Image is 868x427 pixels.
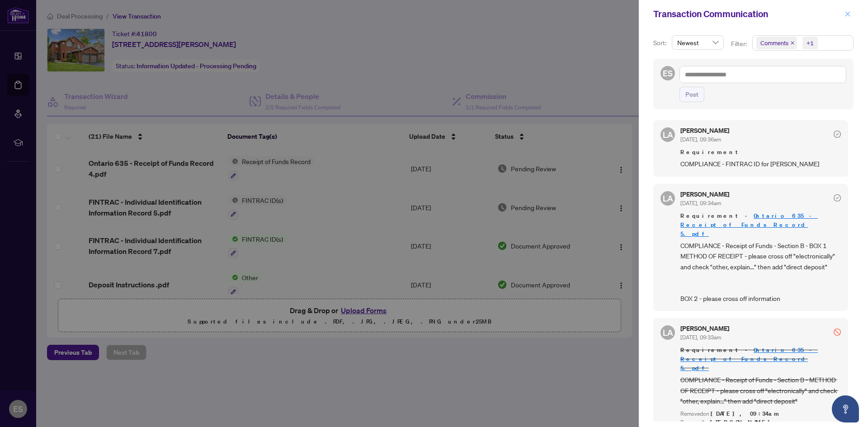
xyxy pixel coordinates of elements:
[834,194,841,202] span: check-circle
[832,395,859,422] button: Open asap
[680,375,841,406] span: COMPLIANCE - Receipt of Funds - Section B - METHOD OF RECEIPT - please cross off "electronically"...
[680,410,841,418] div: Removed on
[680,418,841,427] div: Removed by
[834,131,841,138] span: check-circle
[680,325,729,332] h5: [PERSON_NAME]
[663,128,673,141] span: LA
[680,159,841,169] span: COMPLIANCE - FINTRAC ID for [PERSON_NAME]
[790,41,795,45] span: close
[663,192,673,205] span: LA
[680,346,818,372] a: Ontario 635 - Receipt of Funds Record 5.pdf
[680,211,841,239] span: Requirement -
[710,418,775,426] span: [PERSON_NAME]
[677,36,718,49] span: Newest
[663,67,673,80] span: ES
[680,346,841,373] span: Requirement -
[711,410,780,418] span: [DATE], 09:34am
[653,7,842,21] div: Transaction Communication
[680,334,721,341] span: [DATE], 09:33am
[680,191,729,197] h5: [PERSON_NAME]
[834,328,841,336] span: stop
[680,148,841,157] span: Requirement
[731,39,748,49] p: Filter:
[680,136,721,143] span: [DATE], 09:36am
[756,37,797,49] span: Comments
[844,11,851,17] span: close
[807,38,814,47] div: +1
[653,38,668,48] p: Sort:
[680,212,818,238] a: Ontario 635 - Receipt of Funds Record 5.pdf
[663,326,673,339] span: LA
[760,38,788,47] span: Comments
[680,240,841,304] span: COMPLIANCE - Receipt of Funds - Section B - BOX 1 METHOD OF RECEIPT - please cross off "electroni...
[680,200,721,206] span: [DATE], 09:34am
[679,87,704,102] button: Post
[680,127,729,134] h5: [PERSON_NAME]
